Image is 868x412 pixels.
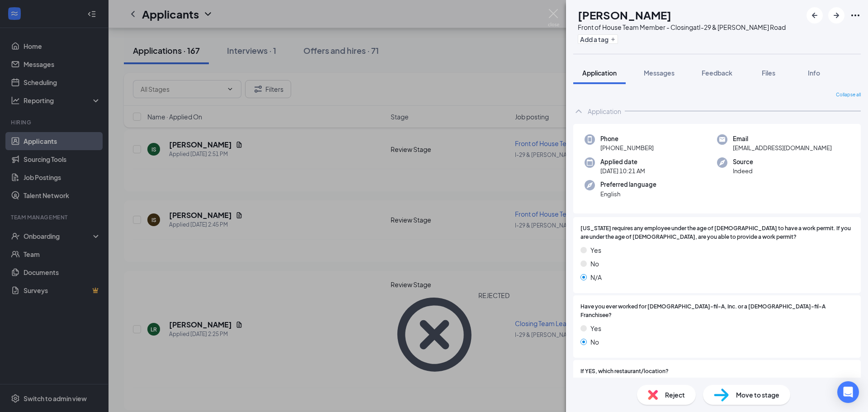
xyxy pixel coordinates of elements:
[580,367,669,376] span: If YES, which restaurant/location?
[733,143,832,152] span: [EMAIL_ADDRESS][DOMAIN_NAME]
[590,245,601,255] span: Yes
[600,180,656,189] span: Preferred language
[736,390,779,400] span: Move to stage
[733,134,832,143] span: Email
[831,10,842,21] svg: ArrowRight
[702,69,732,77] span: Feedback
[590,272,602,282] span: N/A
[600,166,645,175] span: [DATE] 10:21 AM
[580,224,854,242] span: [US_STATE] requires any employee under the age of [DEMOGRAPHIC_DATA] to have a work permit. If yo...
[578,7,671,23] h1: [PERSON_NAME]
[578,34,618,44] button: PlusAdd a tag
[644,69,675,77] span: Messages
[828,7,844,24] button: ArrowRight
[610,37,616,42] svg: Plus
[590,259,599,269] span: No
[733,166,753,175] span: Indeed
[850,10,861,21] svg: Ellipses
[836,91,861,99] span: Collapse all
[600,134,654,143] span: Phone
[588,107,621,116] div: Application
[580,303,854,320] span: Have you ever worked for [DEMOGRAPHIC_DATA]-fil-A, Inc. or a [DEMOGRAPHIC_DATA]-fil-A Franchisee?
[600,157,645,166] span: Applied date
[809,10,820,21] svg: ArrowLeftNew
[837,381,859,403] div: Open Intercom Messenger
[590,323,601,333] span: Yes
[807,7,823,24] button: ArrowLeftNew
[573,106,584,117] svg: ChevronUp
[590,337,599,347] span: No
[808,69,820,77] span: Info
[582,69,617,77] span: Application
[762,69,775,77] span: Files
[600,143,654,152] span: [PHONE_NUMBER]
[600,189,656,199] span: English
[665,390,685,400] span: Reject
[578,23,786,32] div: Front of House Team Member - Closing at I-29 & [PERSON_NAME] Road
[733,157,753,166] span: Source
